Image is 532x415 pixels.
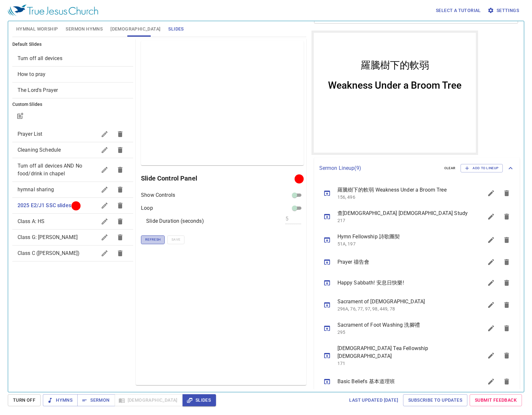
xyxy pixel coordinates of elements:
[8,394,41,406] button: Turn Off
[141,235,165,244] button: Refresh
[18,55,62,61] span: [object Object]
[440,164,460,172] button: clear
[337,345,468,360] span: [DEMOGRAPHIC_DATA] Tea Fellowship [DEMOGRAPHIC_DATA]
[12,198,133,213] div: 2025 E2/J1 SSC slides
[12,101,133,108] h6: Custom Slides
[18,186,54,193] span: hymnal sharing
[146,217,204,225] p: Slide Duration (seconds)
[18,131,43,137] span: Prayer List
[408,396,462,404] span: Subscribe to Updates
[66,25,103,33] span: Sermon Hymns
[43,394,78,406] button: Hymns
[18,87,58,93] span: [object Object]
[16,25,58,33] span: Hymnal Worship
[486,5,522,17] button: Settings
[489,6,519,15] span: Settings
[337,194,468,200] p: 156, 496
[141,173,297,183] h6: Slide Control Panel
[110,25,160,33] span: [DEMOGRAPHIC_DATA]
[18,71,46,77] span: [object Object]
[403,394,467,406] a: Subscribe to Updates
[311,31,478,155] iframe: from-child
[337,378,468,385] span: Basic Beliefs 基本道理班
[433,5,484,17] button: Select a tutorial
[12,142,133,158] div: Cleaning Schedule
[349,396,398,404] span: Last updated [DATE]
[48,396,72,404] span: Hymns
[337,258,468,266] span: Prayer 禱告會
[319,164,439,172] p: Sermon Lineup ( 9 )
[141,204,153,212] p: Loop
[12,126,133,142] div: Prayer List
[12,245,133,261] div: Class C ([PERSON_NAME])
[337,209,468,217] span: 查[DEMOGRAPHIC_DATA] [DEMOGRAPHIC_DATA] Study
[337,241,468,247] p: 51A, 197
[168,25,184,33] span: Slides
[18,202,71,208] span: 2025 E2/J1 SSC slides
[12,230,133,245] div: Class G: [PERSON_NAME]
[12,67,133,82] div: How to pray
[337,279,468,287] span: Happy Sabbath! 安息日快樂!
[13,396,35,404] span: Turn Off
[347,394,401,406] a: Last updated [DATE]
[12,182,133,197] div: hymnal sharing
[12,214,133,229] div: Class A: HS
[8,5,98,16] img: True Jesus Church
[337,321,468,329] span: Sacrament of Foot Washing 洗腳禮
[337,233,468,241] span: Hymn Fellowship 詩歌團契
[18,147,61,153] span: Cleaning Schedule
[12,158,133,182] div: Turn off all devices AND No food/drink in chapel
[470,394,522,406] a: Submit Feedback
[436,6,481,15] span: Select a tutorial
[183,394,216,406] button: Slides
[314,179,520,395] ul: sermon lineup list
[475,396,517,404] span: Submit Feedback
[337,186,468,194] span: 羅騰樹下的軟弱 Weakness Under a Broom Tree
[337,360,468,367] p: 171
[18,234,78,240] span: Class G: Elijah
[141,191,175,199] p: Show Controls
[444,165,456,171] span: clear
[337,306,468,312] p: 296A, 76, 77, 97, 98, 449, 78
[337,329,468,335] p: 295
[12,51,133,66] div: Turn off all devices
[18,163,82,177] span: Turn off all devices AND No food/drink in chapel
[337,298,468,306] span: Sacrament of [DEMOGRAPHIC_DATA]
[461,164,503,172] button: Add to Lineup
[12,82,133,98] div: The Lord's Prayer
[82,396,109,404] span: Sermon
[77,394,115,406] button: Sermon
[18,250,80,256] span: Class C (Wang)
[145,237,160,243] span: Refresh
[465,165,499,171] span: Add to Lineup
[18,218,45,224] span: Class A: HS
[314,157,520,179] div: Sermon Lineup(9)clearAdd to Lineup
[188,396,211,404] span: Slides
[12,41,133,48] h6: Default Slides
[337,217,468,224] p: 217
